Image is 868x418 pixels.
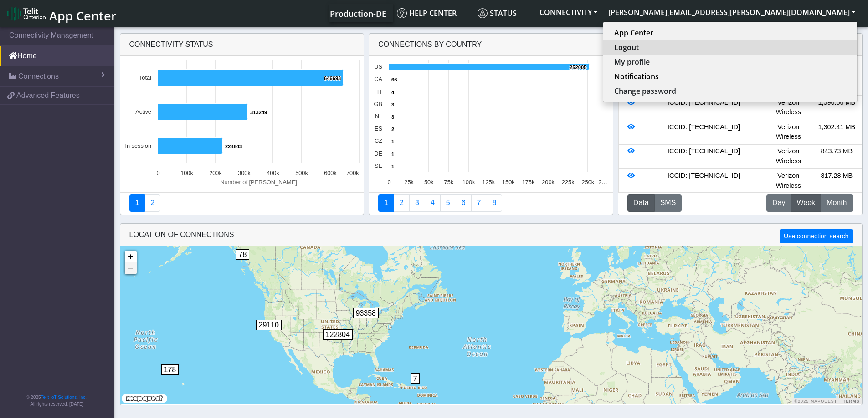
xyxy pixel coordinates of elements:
text: 2 [391,126,394,132]
a: 14 Days Trend [456,194,472,212]
text: Total [139,74,151,81]
text: 225k [562,179,575,186]
span: Help center [397,8,457,18]
a: Connections By Carrier [425,194,441,212]
span: Month [827,197,847,208]
span: Production-DE [330,8,386,19]
a: App Center [614,27,846,38]
span: Advanced Features [16,90,80,101]
text: Number of [PERSON_NAME] [220,179,297,186]
button: Logout [603,40,857,55]
text: 200k [542,179,555,186]
a: Zoom in [125,251,137,262]
a: Connections By Country [378,194,394,212]
span: 78 [236,249,250,260]
text: 66 [391,77,397,82]
button: Week [791,194,821,212]
div: ICCID: [TECHNICAL_ID] [643,98,764,117]
text: 400k [267,170,279,176]
a: Terms [843,399,860,403]
text: Active [135,108,151,115]
span: Week [796,197,815,208]
text: CZ [375,137,382,144]
div: 1,302.41 MB [812,122,861,142]
img: knowledge.svg [397,8,407,18]
span: 29110 [256,320,282,330]
button: My profile [603,55,857,69]
div: ©2025 MapQuest, | [792,398,862,404]
img: logo-telit-cinterion-gw-new.png [7,6,46,21]
button: Notifications [603,69,857,84]
div: Verizon Wireless [764,146,812,166]
text: 300k [238,170,251,176]
a: App Center [7,4,115,23]
text: 3 [391,114,394,120]
button: Day [766,194,791,212]
button: CONNECTIVITY [534,4,603,20]
text: 75k [444,179,454,186]
nav: Summary paging [378,194,604,212]
div: Connections By Country [369,34,613,56]
text: 125k [482,179,495,186]
text: DE [374,150,382,157]
div: ICCID: [TECHNICAL_ID] [643,171,764,191]
span: 178 [161,364,179,375]
span: 122804 [323,329,353,340]
div: 817.28 MB [812,171,861,191]
div: ICCID: [TECHNICAL_ID] [643,122,764,142]
text: 0 [388,179,391,186]
text: 500k [295,170,308,176]
text: 50k [424,179,434,186]
div: 78 [236,249,254,277]
a: Your current platform instance [329,4,386,22]
text: SE [375,162,382,169]
img: status.svg [478,8,488,18]
div: Verizon Wireless [764,98,812,117]
text: US [374,63,382,70]
a: Zero Session [471,194,487,212]
text: 1 [391,164,394,169]
button: Month [821,194,853,212]
text: 1 [391,151,394,157]
text: 175k [522,179,535,186]
span: App Center [49,7,117,24]
div: Connectivity status [120,34,364,56]
div: ICCID: [TECHNICAL_ID] [643,146,764,166]
text: 2… [598,179,607,186]
text: 646693 [324,76,341,81]
div: 7 [411,373,420,401]
button: Use connection search [780,229,853,243]
span: 93358 [353,308,379,318]
a: Deployment status [144,194,160,212]
text: 3 [391,102,394,107]
a: Zoom out [125,262,137,274]
button: App Center [603,25,857,40]
text: 100k [180,170,193,176]
button: [PERSON_NAME][EMAIL_ADDRESS][PERSON_NAME][DOMAIN_NAME] [603,4,861,20]
a: Not Connected for 30 days [487,194,503,212]
text: 0 [156,170,159,176]
span: Connections [18,71,59,82]
div: LOCATION OF CONNECTIONS [120,224,862,246]
button: Data [627,194,655,212]
a: Usage per Country [409,194,425,212]
span: 7 [411,373,420,384]
text: 600k [324,170,337,176]
text: In session [125,142,151,149]
text: 100k [462,179,475,186]
div: 843.73 MB [812,146,861,166]
div: Verizon Wireless [764,171,812,191]
text: 250k [582,179,595,186]
text: 25k [404,179,414,186]
button: Change password [603,84,857,98]
a: Notifications [614,71,846,82]
text: IT [377,88,383,95]
text: 252005 [570,65,586,70]
a: Help center [393,4,474,22]
div: 1,596.56 MB [812,98,861,117]
text: 1 [391,139,394,144]
nav: Summary paging [129,194,355,212]
a: Usage by Carrier [440,194,456,212]
a: Status [474,4,534,22]
text: 200k [209,170,222,176]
